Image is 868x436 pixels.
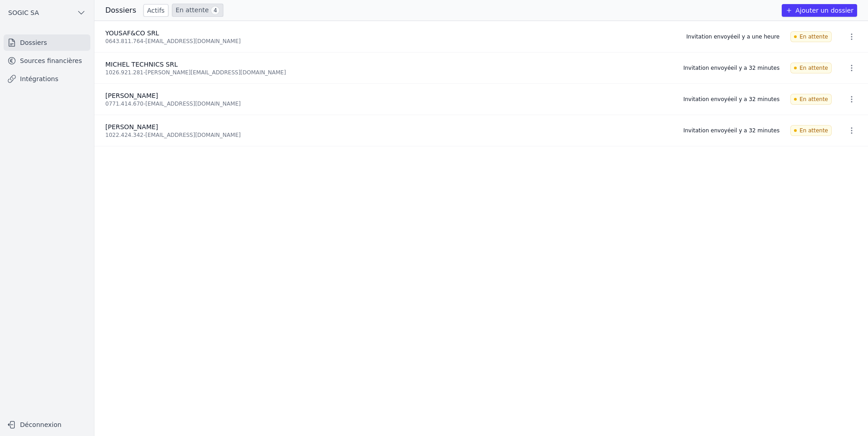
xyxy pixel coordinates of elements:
[686,33,779,40] div: Invitation envoyée il y a une heure
[105,69,672,76] div: 1026.921.281 - [PERSON_NAME][EMAIL_ADDRESS][DOMAIN_NAME]
[4,71,90,87] a: Intégrations
[790,31,832,42] span: En attente
[4,5,90,20] button: SOGIC SA
[4,417,90,432] button: Déconnexion
[105,131,672,139] div: 1022.424.342 - [EMAIL_ADDRESS][DOMAIN_NAME]
[4,34,90,51] a: Dossiers
[4,53,90,69] a: Sources financières
[105,38,676,45] div: 0643.811.764 - [EMAIL_ADDRESS][DOMAIN_NAME]
[105,29,159,37] span: YOUSAF&CO SRL
[211,6,220,15] span: 4
[105,61,178,68] span: MICHEL TECHNICS SRL
[683,64,779,72] div: Invitation envoyée il y a 32 minutes
[782,4,857,17] button: Ajouter un dossier
[790,125,832,136] span: En attente
[683,127,779,134] div: Invitation envoyée il y a 32 minutes
[105,123,158,131] span: [PERSON_NAME]
[790,63,832,73] span: En attente
[105,5,136,16] h3: Dossiers
[105,92,158,99] span: [PERSON_NAME]
[172,4,223,17] a: En attente 4
[143,4,168,17] a: Actifs
[790,94,832,105] span: En attente
[105,100,672,107] div: 0771.414.670 - [EMAIL_ADDRESS][DOMAIN_NAME]
[683,96,779,103] div: Invitation envoyée il y a 32 minutes
[8,8,39,17] span: SOGIC SA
